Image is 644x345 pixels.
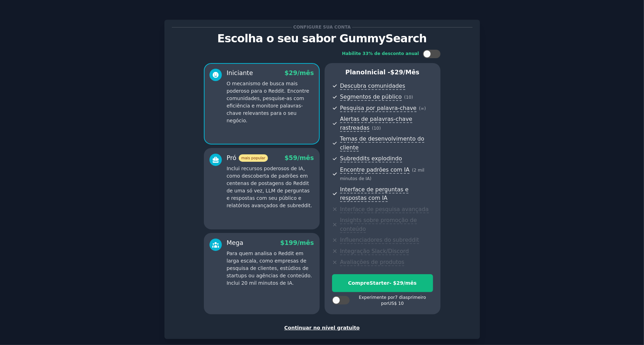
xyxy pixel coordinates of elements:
font: Avaliações de produtos [340,259,405,265]
font: ∞ [421,106,424,111]
font: ( [412,168,414,173]
font: Integração Slack/Discord [340,248,409,254]
font: $ [285,69,289,76]
font: Configure sua conta [293,25,351,30]
font: Habilite 33% de desconto anual [342,51,419,56]
font: ( [404,95,406,100]
font: ) [379,126,381,131]
font: Subreddits explodindo [340,155,402,162]
font: Compre [348,280,370,286]
font: 10 [374,126,379,131]
font: Insights sobre promoção de conteúdo [340,217,417,232]
font: 29 [289,69,297,76]
font: Continuar no nível gratuito [284,325,359,331]
font: Iniciante [227,69,253,76]
font: 29 [396,280,403,286]
font: Plano [345,69,365,76]
font: mais popular [241,156,265,160]
font: ) [370,176,371,181]
font: /mês [298,239,314,246]
font: /mês [298,69,314,76]
font: Temas de desenvolvimento do cliente [340,135,425,151]
font: O mecanismo de busca mais poderoso para o Reddit. Encontre comunidades, pesquise-as com eficiênci... [227,81,310,123]
font: Pesquisa por palavra-chave [340,105,417,111]
button: CompreStarter- $29/mês [332,274,433,292]
font: Inicial - [365,69,390,76]
font: /mês [403,69,419,76]
font: US$ 10 [388,301,404,306]
font: Alertas de palavras-chave rastreadas [340,116,412,131]
font: ( [419,106,421,111]
font: ) [424,106,426,111]
font: Para quem analisa o Reddit em larga escala, como empresas de pesquisa de clientes, estúdios de st... [227,251,312,286]
font: Experimente por [359,295,395,300]
font: Inclui recursos poderosos de IA, como descoberta de padrões em centenas de postagens do Reddit de... [227,166,312,208]
font: Interface de pesquisa avançada [340,206,429,212]
font: Interface de perguntas e respostas com IA [340,186,409,202]
font: $ [280,239,285,246]
font: Mega [227,239,244,246]
font: /mês [404,280,417,286]
font: ( [372,126,374,131]
font: 7 dias [395,295,408,300]
font: - $ [389,280,396,286]
font: Encontre padrões com IA [340,166,410,173]
font: Escolha o seu sabor GummySearch [217,32,427,45]
font: 2 mil minutos de IA [340,168,425,181]
font: Descubra comunidades [340,82,405,89]
font: 59 [289,154,297,161]
font: $ [285,154,289,161]
font: 29 [395,69,403,76]
font: $ [390,69,395,76]
font: 10 [406,95,412,100]
font: Pró [227,154,237,161]
font: /mês [298,154,314,161]
font: Starter [370,280,389,286]
font: ) [411,95,413,100]
font: 199 [285,239,298,246]
font: Segmentos de público [340,93,402,100]
font: Influenciadores do subreddit [340,236,419,243]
